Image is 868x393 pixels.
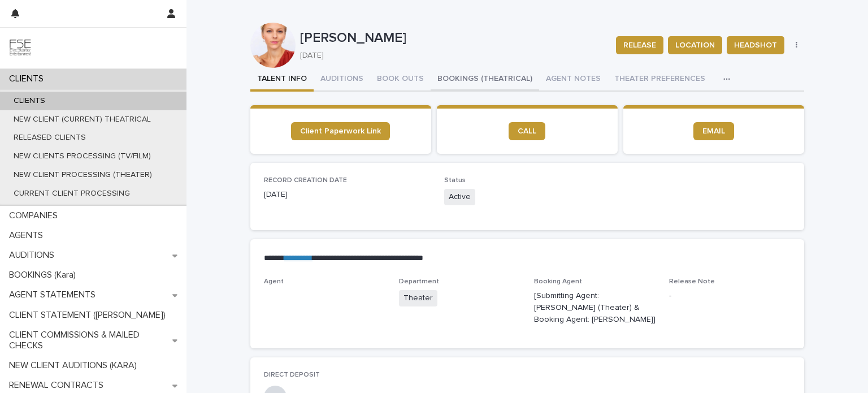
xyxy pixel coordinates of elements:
p: - [669,290,791,302]
span: Agent [264,278,284,285]
span: Department [399,278,439,285]
p: BOOKINGS (Kara) [5,270,85,280]
a: Client Paperwork Link [291,122,390,140]
button: AUDITIONS [314,68,370,92]
p: RENEWAL CONTRACTS [5,380,112,391]
span: CALL [518,127,536,135]
p: [PERSON_NAME] [300,30,607,46]
p: CLIENT STATEMENT ([PERSON_NAME]) [5,310,175,321]
p: [DATE] [300,51,602,61]
span: EMAIL [702,127,725,135]
a: CALL [509,122,545,140]
span: RECORD CREATION DATE [264,177,347,184]
p: AUDITIONS [5,250,63,261]
span: Active [444,189,475,205]
p: [Submitting Agent: [PERSON_NAME] (Theater) & Booking Agent: [PERSON_NAME]] [534,290,656,325]
p: NEW CLIENTS PROCESSING (TV/FILM) [5,152,160,161]
p: COMPANIES [5,210,67,221]
p: CURRENT CLIENT PROCESSING [5,189,139,198]
span: RELEASE [623,40,656,51]
span: HEADSHOT [734,40,777,51]
p: CLIENT COMMISSIONS & MAILED CHECKS [5,330,172,351]
p: AGENTS [5,230,52,241]
a: EMAIL [693,122,734,140]
span: Release Note [669,278,715,285]
p: NEW CLIENT (CURRENT) THEATRICAL [5,115,160,124]
button: HEADSHOT [727,36,784,54]
span: Booking Agent [534,278,582,285]
p: [DATE] [264,189,431,201]
button: BOOKINGS (THEATRICAL) [431,68,539,92]
p: NEW CLIENT PROCESSING (THEATER) [5,170,161,180]
span: LOCATION [675,40,715,51]
img: 9JgRvJ3ETPGCJDhvPVA5 [9,37,32,59]
p: RELEASED CLIENTS [5,133,95,142]
button: THEATER PREFERENCES [607,68,712,92]
button: TALENT INFO [250,68,314,92]
span: Client Paperwork Link [300,127,381,135]
p: NEW CLIENT AUDITIONS (KARA) [5,360,146,371]
button: RELEASE [616,36,663,54]
button: LOCATION [668,36,722,54]
p: CLIENTS [5,74,53,84]
button: BOOK OUTS [370,68,431,92]
p: CLIENTS [5,96,54,106]
span: DIRECT DEPOSIT [264,372,320,378]
p: AGENT STATEMENTS [5,290,105,300]
span: Status [444,177,466,184]
button: AGENT NOTES [539,68,607,92]
span: Theater [399,290,437,306]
